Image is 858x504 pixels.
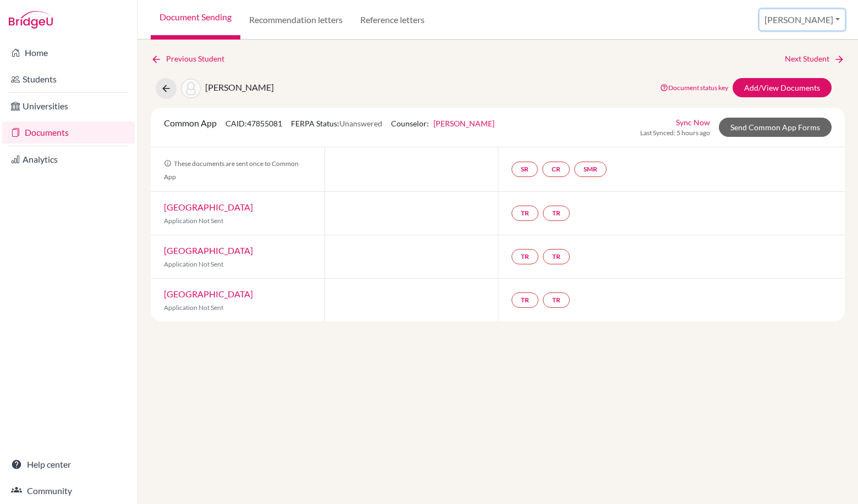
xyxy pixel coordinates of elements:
[733,78,832,97] a: Add/View Documents
[640,128,710,138] span: Last Synced: 5 hours ago
[2,68,135,90] a: Students
[676,117,710,128] a: Sync Now
[543,249,570,264] a: TR
[391,119,494,128] span: Counselor:
[291,119,382,128] span: FERPA Status:
[2,148,135,170] a: Analytics
[164,118,217,128] span: Common App
[2,95,135,117] a: Universities
[512,162,538,177] a: SR
[151,53,233,65] a: Previous Student
[2,480,135,502] a: Community
[660,84,728,92] a: Document status key
[512,249,538,264] a: TR
[164,303,223,312] span: Application Not Sent
[205,82,274,92] span: [PERSON_NAME]
[164,159,299,181] span: These documents are sent once to Common App
[9,11,53,29] img: Bridge-U
[574,162,607,177] a: SMR
[719,118,832,137] a: Send Common App Forms
[164,260,223,268] span: Application Not Sent
[785,53,845,65] a: Next Student
[760,9,845,30] button: [PERSON_NAME]
[512,206,538,221] a: TR
[433,119,494,128] a: [PERSON_NAME]
[512,292,538,308] a: TR
[543,292,570,308] a: TR
[164,289,253,299] a: [GEOGRAPHIC_DATA]
[339,119,382,128] span: Unanswered
[2,453,135,475] a: Help center
[542,162,570,177] a: CR
[2,42,135,64] a: Home
[543,206,570,221] a: TR
[2,121,135,143] a: Documents
[164,202,253,212] a: [GEOGRAPHIC_DATA]
[164,217,223,225] span: Application Not Sent
[226,119,282,128] span: CAID: 47855081
[164,245,253,256] a: [GEOGRAPHIC_DATA]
